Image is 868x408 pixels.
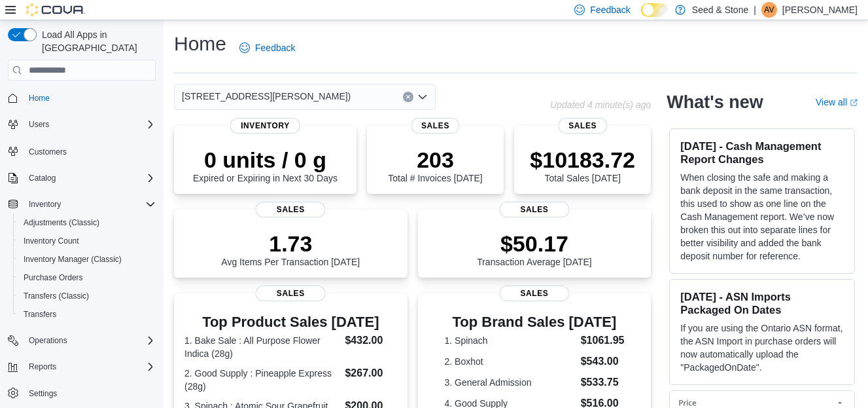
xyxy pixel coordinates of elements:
span: Users [24,117,156,132]
div: Expired or Expiring in Next 30 Days [193,147,338,183]
span: Transfers [18,306,156,322]
button: Users [3,115,161,134]
a: Feedback [234,35,300,61]
span: Reports [29,362,56,372]
span: Inventory [24,196,156,212]
dd: $1061.95 [581,333,625,348]
button: Transfers (Classic) [13,287,161,305]
a: Inventory Count [18,233,84,249]
button: Reports [24,359,61,375]
button: Inventory Count [13,232,161,250]
span: Settings [24,385,156,401]
span: Inventory Manager (Classic) [18,251,156,267]
a: Settings [24,386,62,401]
span: Operations [29,335,67,346]
button: Home [3,88,161,107]
span: Feedback [255,41,295,54]
p: [PERSON_NAME] [782,2,858,18]
span: AV [764,2,774,18]
dt: 1. Spinach [444,334,575,347]
a: Transfers (Classic) [18,288,94,304]
button: Clear input [403,92,413,102]
button: Catalog [3,169,161,187]
p: | [754,2,756,18]
button: Reports [3,358,161,376]
span: [STREET_ADDRESS][PERSON_NAME]) [182,88,351,104]
div: Transaction Average [DATE] [477,231,592,267]
img: Cova [26,3,85,16]
span: Catalog [24,170,156,186]
input: Dark Mode [641,3,668,17]
span: Transfers [24,309,56,320]
span: Adjustments (Classic) [18,215,156,231]
h2: What's new [667,92,763,113]
div: Total Sales [DATE] [530,147,635,183]
dd: $533.75 [581,375,625,390]
span: Sales [499,202,569,217]
h3: Top Brand Sales [DATE] [444,314,624,330]
a: Home [24,90,55,106]
h1: Home [174,31,226,57]
span: Adjustments (Classic) [24,217,99,228]
p: If you are using the Ontario ASN format, the ASN Import in purchase orders will now automatically... [680,322,844,374]
span: Settings [29,388,57,399]
div: Avg Items Per Transaction [DATE] [221,231,360,267]
a: Transfers [18,306,61,322]
dd: $543.00 [581,354,625,369]
span: Home [29,93,50,103]
dt: 1. Bake Sale : All Purpose Flower Indica (28g) [184,334,339,360]
span: Inventory [29,199,61,210]
h3: [DATE] - ASN Imports Packaged On Dates [680,290,844,316]
span: Sales [411,118,460,134]
button: Inventory [3,195,161,213]
p: $50.17 [477,231,592,257]
dt: 2. Boxhot [444,355,575,368]
span: Inventory Manager (Classic) [24,254,122,265]
span: Feedback [590,3,630,16]
div: Angela Van Groen [761,2,777,18]
dt: 2. Good Supply : Pineapple Express (28g) [184,367,339,393]
button: Operations [24,333,73,348]
button: Settings [3,384,161,403]
span: Transfers (Classic) [24,291,89,301]
a: Inventory Manager (Classic) [18,251,127,267]
button: Transfers [13,305,161,324]
span: Inventory [230,118,300,134]
span: Sales [499,286,569,301]
p: 203 [388,147,482,173]
span: Load All Apps in [GEOGRAPHIC_DATA] [37,28,156,54]
svg: External link [850,99,858,107]
h3: [DATE] - Cash Management Report Changes [680,139,844,166]
span: Home [24,90,156,106]
p: 1.73 [221,231,360,257]
span: Sales [256,202,326,217]
span: Catalog [29,173,56,183]
dd: $432.00 [345,333,396,348]
p: When closing the safe and making a bank deposit in the same transaction, this used to show as one... [680,171,844,263]
p: Updated 4 minute(s) ago [550,100,651,110]
div: Total # Invoices [DATE] [388,147,482,183]
span: Inventory Count [18,233,156,249]
button: Catalog [24,170,61,186]
span: Reports [24,359,156,375]
a: Adjustments (Classic) [18,215,105,231]
h3: Top Product Sales [DATE] [184,314,397,330]
p: 0 units / 0 g [193,147,338,173]
button: Inventory Manager (Classic) [13,250,161,269]
button: Operations [3,331,161,350]
button: Inventory [24,196,66,212]
span: Customers [24,143,156,159]
span: Inventory Count [24,236,79,246]
button: Open list of options [417,92,428,102]
dd: $267.00 [345,365,396,381]
span: Purchase Orders [18,270,156,286]
span: Operations [24,333,156,348]
span: Transfers (Classic) [18,288,156,304]
span: Sales [558,118,607,134]
span: Purchase Orders [24,272,83,283]
button: Purchase Orders [13,269,161,287]
a: View allExternal link [816,97,858,107]
p: Seed & Stone [692,2,748,18]
a: Purchase Orders [18,270,88,286]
